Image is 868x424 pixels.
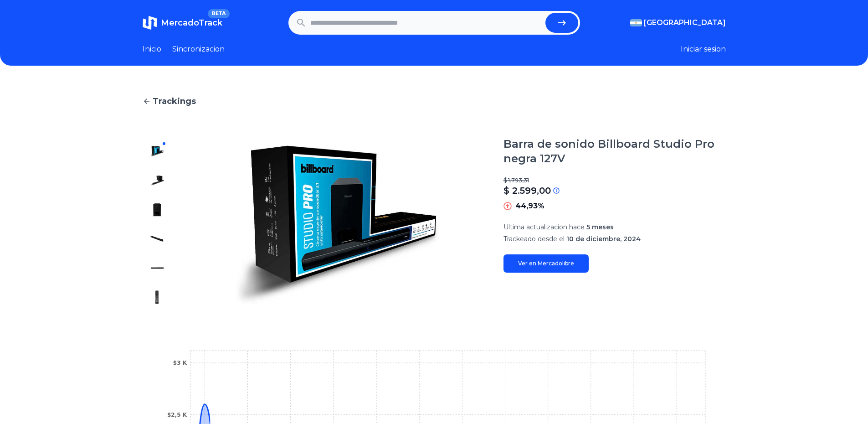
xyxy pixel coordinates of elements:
button: [GEOGRAPHIC_DATA] [630,17,726,28]
img: Barra de sonido Billboard Studio Pro negra 127V [150,202,164,217]
button: Iniciar sesion [681,44,726,55]
img: MercadoTrack [143,16,157,30]
img: Argentina [630,19,642,26]
h1: Barra de sonido Billboard Studio Pro negra 127V [503,137,726,166]
span: 10 de diciembre, 2024 [566,235,641,243]
span: [GEOGRAPHIC_DATA] [644,17,726,28]
span: Trackeado desde el [503,235,565,243]
a: Inicio [143,44,161,55]
p: $ 1.793,31 [503,177,726,184]
a: Ver en Mercadolibre [503,254,589,273]
span: Trackings [153,95,196,108]
a: Trackings [143,95,726,108]
p: 44,93% [515,201,544,212]
img: Barra de sonido Billboard Studio Pro negra 127V [150,232,164,246]
a: Sincronizacion [172,44,225,55]
p: $ 2.599,00 [503,184,551,197]
img: Barra de sonido Billboard Studio Pro negra 127V [150,290,164,305]
span: MercadoTrack [161,18,222,28]
span: BETA [208,9,229,18]
a: MercadoTrackBETA [143,16,222,30]
img: Barra de sonido Billboard Studio Pro negra 127V [150,173,164,188]
tspan: $2,5 K [167,412,187,418]
img: Barra de sonido Billboard Studio Pro negra 127V [150,261,164,275]
span: 5 meses [586,223,614,231]
img: Barra de sonido Billboard Studio Pro negra 127V [190,137,485,312]
tspan: $3 K [173,360,187,366]
span: Ultima actualizacion hace [503,223,585,231]
img: Barra de sonido Billboard Studio Pro negra 127V [150,144,164,159]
